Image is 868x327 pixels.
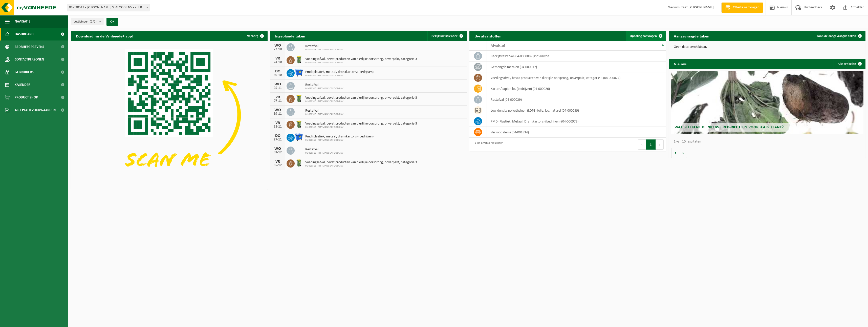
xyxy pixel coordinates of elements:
img: WB-1100-HPE-BE-01 [295,133,303,141]
span: 01-020513 - PITTMAN SEAFOODS NV [305,165,417,168]
h2: Ingeplande taken [270,31,310,41]
img: WB-0140-HPE-GN-50 [295,159,303,167]
span: Voedingsafval, bevat producten van dierlijke oorsprong, onverpakt, categorie 3 [305,57,417,61]
div: WO [273,44,283,48]
button: Next [656,139,664,150]
span: Restafval [305,109,343,113]
div: DO [273,134,283,138]
div: 05-11 [273,86,283,90]
a: Alle artikelen [834,59,865,69]
strong: Ezaat [PERSON_NAME] [680,6,714,9]
a: Ophaling aanvragen [626,31,666,41]
span: 01-020513 - PITTMAN SEAFOODS NV [305,87,343,90]
span: Wat betekent de nieuwe RED-richtlijn voor u als klant? [675,125,784,129]
button: Verberg [243,31,267,41]
td: gemengde metalen (04-000017) [487,62,666,72]
span: Pmd (plastiek, metaal, drankkartons) (bedrijven) [305,135,374,139]
span: 01-020513 - PITTMAN SEAFOODS NV - ZEEBRUGGE [67,4,150,11]
span: 01-020513 - PITTMAN SEAFOODS NV [305,113,343,116]
span: Bekijk uw kalender [431,34,458,38]
div: 24-10 [273,60,283,64]
button: Vestigingen(2/2) [71,18,103,25]
div: VR [273,160,283,164]
span: Vestigingen [74,18,97,26]
span: Restafval [305,44,343,48]
img: WB-0140-HPE-GN-50 [295,94,303,103]
img: WB-0140-HPE-GN-50 [295,55,303,64]
div: WO [273,108,283,112]
div: VR [273,95,283,99]
span: Product Shop [15,91,38,104]
td: verkoop items (04-001834) [487,127,666,138]
div: VR [273,121,283,125]
div: 21-11 [273,125,283,129]
a: Wat betekent de nieuwe RED-richtlijn voor u als klant? [671,71,863,134]
span: Verberg [247,34,258,38]
span: Pmd (plastiek, metaal, drankkartons) (bedrijven) [305,70,374,74]
div: 05-12 [273,164,283,167]
img: WB-0140-HPE-GN-50 [295,120,303,129]
span: Voedingsafval, bevat producten van dierlijke oorsprong, onverpakt, categorie 3 [305,122,417,126]
span: Restafval [305,83,343,87]
span: Bedrijfsgegevens [15,40,44,53]
span: Ophaling aanvragen [630,34,657,38]
p: Geen data beschikbaar. [674,45,860,49]
button: 1 [646,139,656,150]
h2: Aangevraagde taken [669,31,714,41]
span: Voedingsafval, bevat producten van dierlijke oorsprong, onverpakt, categorie 3 [305,96,417,100]
td: PMD (Plastiek, Metaal, Drankkartons) (bedrijven) (04-000978) [487,116,666,127]
img: Download de VHEPlus App [71,41,268,189]
span: 01-020513 - PITTMAN SEAFOODS NV [305,61,417,64]
i: Waxkarton [534,54,549,58]
a: Bekijk uw kalender [427,31,466,41]
span: Afvalstof [491,44,505,48]
div: 27-11 [273,138,283,141]
div: 19-11 [273,112,283,116]
span: Navigatie [15,15,30,28]
button: Vorige [671,148,679,158]
div: DO [273,69,283,73]
p: 1 van 10 resultaten [674,140,863,144]
span: Voedingsafval, bevat producten van dierlijke oorsprong, onverpakt, categorie 3 [305,160,417,165]
span: 01-020513 - PITTMAN SEAFOODS NV [305,152,343,155]
h2: Nieuws [669,59,691,69]
span: Contactpersonen [15,53,44,66]
span: Offerte aanvragen [732,5,761,10]
span: 01-020513 - PITTMAN SEAFOODS NV [305,48,343,51]
td: bedrijfsrestafval (04-000008) | [487,51,666,62]
td: low density polyethyleen (LDPE) folie, los, naturel (04-000039) [487,105,666,116]
div: 30-10 [273,73,283,77]
button: Previous [638,139,646,150]
span: Dashboard [15,28,34,40]
div: 07-11 [273,99,283,103]
span: Toon de aangevraagde taken [817,34,856,38]
a: Offerte aanvragen [721,3,763,13]
td: voedingsafval, bevat producten van dierlijke oorsprong, onverpakt, categorie 3 (04-000024) [487,72,666,83]
span: 01-020513 - PITTMAN SEAFOODS NV [305,100,417,103]
button: OK [106,18,118,26]
div: VR [273,56,283,60]
td: restafval (04-000029) [487,94,666,105]
span: 01-020513 - PITTMAN SEAFOODS NV - ZEEBRUGGE [67,4,150,11]
div: 1 tot 8 van 8 resultaten [472,139,503,150]
span: 01-020513 - PITTMAN SEAFOODS NV [305,74,374,77]
div: WO [273,82,283,86]
h2: Uw afvalstoffen [469,31,507,41]
div: 22-10 [273,48,283,51]
span: Kalender [15,78,30,91]
span: 01-020513 - PITTMAN SEAFOODS NV [305,139,374,142]
td: karton/papier, los (bedrijven) (04-000026) [487,83,666,94]
count: (2/2) [90,20,97,23]
h2: Download nu de Vanheede+ app! [71,31,138,41]
div: WO [273,147,283,151]
a: Toon de aangevraagde taken [813,31,865,41]
div: 03-12 [273,151,283,154]
span: Acceptatievoorwaarden [15,104,56,116]
span: Gebruikers [15,66,34,78]
span: Restafval [305,148,343,152]
span: 01-020513 - PITTMAN SEAFOODS NV [305,126,417,129]
button: Volgende [679,148,687,158]
img: WB-1100-HPE-BE-01 [295,68,303,77]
